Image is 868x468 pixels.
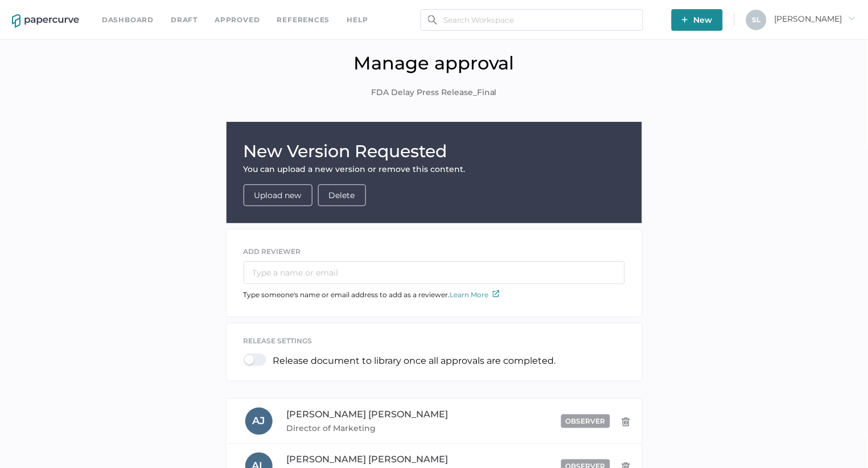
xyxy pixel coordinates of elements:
[12,14,79,28] img: papercurve-logo-colour.7244d18c.svg
[672,9,723,31] button: New
[428,15,437,24] img: search.bf03fe8b.svg
[566,417,606,425] span: observer
[752,15,761,24] span: S L
[244,247,301,256] span: ADD REVIEWER
[253,414,265,427] span: A J
[371,87,497,99] span: FDA Delay Press Release_Final
[287,409,449,420] span: [PERSON_NAME] [PERSON_NAME]
[244,184,312,206] button: Upload new
[450,290,500,299] a: Learn More
[318,184,366,206] button: Delete
[254,190,302,200] a: Upload new
[848,14,856,22] i: arrow_right
[329,185,355,206] span: Delete
[682,9,713,31] span: New
[244,290,500,299] span: Type someone's name or email address to add as a reviewer.
[102,14,154,26] a: Dashboard
[244,336,312,345] span: release settings
[244,261,625,284] input: Type a name or email
[171,14,198,26] a: Draft
[287,454,449,465] span: [PERSON_NAME] [PERSON_NAME]
[421,9,643,31] input: Search Workspace
[347,14,368,26] div: help
[244,139,625,164] h1: New Version Requested
[277,14,330,26] a: References
[9,52,859,74] h1: Manage approval
[775,14,856,24] span: [PERSON_NAME]
[682,17,688,23] img: plus-white.e19ec114.svg
[493,290,500,297] img: external-link-icon.7ec190a1.svg
[273,355,556,366] p: Release document to library once all approvals are completed.
[287,421,459,435] span: Director of Marketing
[215,14,260,26] a: Approved
[622,417,631,426] img: delete
[244,164,625,174] div: You can upload a new version or remove this content.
